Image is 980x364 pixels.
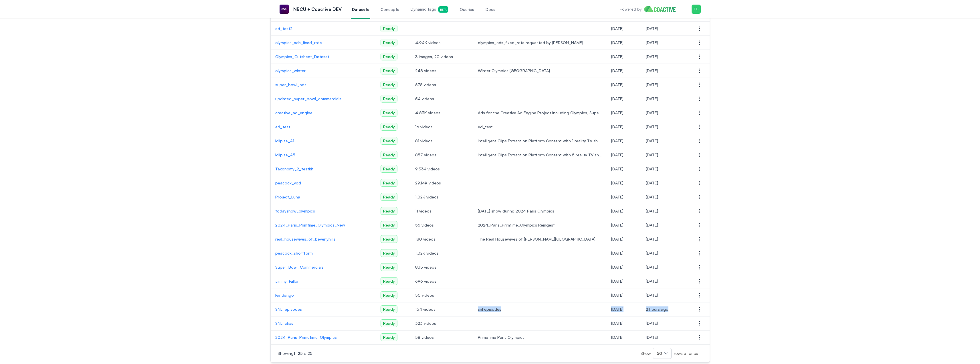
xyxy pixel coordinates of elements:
span: Ready [381,81,397,88]
a: Fandango [275,292,371,298]
span: Ready [381,221,397,229]
span: 1.02K videos [415,194,469,200]
span: Ready [381,291,397,299]
span: Wednesday, January 22, 2025 at 12:14:28 AM UTC [611,180,623,185]
span: of [304,351,312,356]
a: Taxonomy_2_testkit [275,166,371,172]
p: Showing - [278,351,419,356]
span: Ready [381,277,397,285]
p: ed_test2 [275,26,371,32]
span: Sunday, November 10, 2024 at 1:20:49 PM UTC [611,265,623,269]
a: todayshow_olympics [275,208,371,214]
span: Wednesday, May 28, 2025 at 10:16:08 PM UTC [611,40,623,45]
span: Ready [381,151,397,159]
span: 11 videos [415,208,469,214]
p: peacock_shortform [275,250,371,256]
span: Wednesday, April 2, 2025 at 5:51:11 PM UTC [611,82,623,87]
span: 323 videos [415,320,469,326]
span: Ads for the Creative Ad Engine Project including Olympics, Super Bowl, Engagement and NBA [478,110,602,116]
p: olympics_winter [275,68,371,74]
span: Wednesday, April 2, 2025 at 6:00:57 PM UTC [646,82,658,87]
span: 81 videos [415,138,469,144]
span: 180 videos [415,236,469,242]
span: 2024_Paris_Primtime_Olympics Reingest [478,222,602,228]
span: 248 videos [415,68,469,74]
span: Thursday, November 7, 2024 at 12:44:30 AM UTC [611,293,623,298]
p: 2024_Paris_Primetime_Olympics [275,335,371,340]
span: 678 videos [415,82,469,88]
span: Thursday, December 19, 2024 at 9:22:52 PM UTC [646,237,658,241]
span: Friday, January 17, 2025 at 4:37:49 AM UTC [646,194,658,199]
span: Thursday, February 20, 2025 at 3:22:40 PM UTC [611,166,623,171]
a: icliplse_A1 [275,138,371,144]
span: Ready [381,39,397,46]
span: Sunday, November 3, 2024 at 6:08:53 PM UTC [611,321,623,326]
span: 58 videos [415,335,469,340]
span: Monday, December 9, 2024 at 11:50:47 PM UTC [646,293,658,298]
span: Ready [381,249,397,257]
span: Ready [381,109,397,117]
span: Ready [381,263,397,271]
span: Thursday, March 20, 2025 at 7:32:46 PM UTC [611,124,623,129]
span: 55 videos [415,222,469,228]
a: real_housewives_of_beverlyhills [275,236,371,242]
span: Queries [460,7,474,12]
span: Ready [381,319,397,327]
span: Monday, August 11, 2025 at 4:52:29 PM UTC [646,180,658,185]
span: Thursday, August 14, 2025 at 5:42:38 PM UTC [646,307,668,312]
span: 1 [294,351,295,356]
span: Show [640,351,653,356]
p: super_bowl_ads [275,82,371,88]
span: 154 videos [415,306,469,312]
p: Powered by [620,6,642,12]
span: Wednesday, July 31, 2024 at 5:01:02 PM UTC [611,335,623,340]
span: Monday, December 9, 2024 at 11:51:10 PM UTC [646,265,658,269]
span: 9.33K videos [415,166,469,172]
span: Beta [438,6,448,13]
span: 4.83K videos [415,110,469,116]
span: Wednesday, June 11, 2025 at 9:18:07 PM UTC [646,279,658,284]
span: Ready [381,25,397,32]
button: Menu for the logged in user [692,5,701,14]
span: Friday, April 25, 2025 at 5:01:02 PM UTC [611,54,623,59]
span: Wednesday, December 11, 2024 at 6:28:33 PM UTC [646,223,658,227]
span: Wednesday, July 9, 2025 at 8:00:42 PM UTC [611,26,623,31]
span: Wednesday, July 16, 2025 at 8:28:23 PM UTC [646,124,658,129]
span: Monday, December 9, 2024 at 11:51:35 PM UTC [646,321,658,326]
span: Friday, March 14, 2025 at 6:45:45 PM UTC [611,152,623,157]
a: Olympics_Cutsheet_Dataset [275,54,371,60]
span: Ready [381,235,397,243]
p: 2024_Paris_Primtime_Olympics_New [275,222,371,228]
span: Wednesday, April 2, 2025 at 5:40:59 PM UTC [646,96,658,101]
span: Wednesday, November 27, 2024 at 10:33:28 PM UTC [611,237,623,241]
p: olympics_ads_fixed_rate [275,40,371,46]
span: 696 videos [415,278,469,284]
span: Wednesday, July 30, 2025 at 4:04:08 PM UTC [646,110,658,115]
span: Monday, December 9, 2024 at 11:51:44 PM UTC [646,251,658,255]
span: Ready [381,305,397,313]
a: ed_test [275,124,371,130]
a: updated_super_bowl_commercials [275,96,371,102]
span: 25 [308,351,312,356]
p: icliplse_A5 [275,152,371,158]
span: 835 videos [415,264,469,270]
p: Jimmy_Fallon [275,278,371,284]
span: 50 [657,351,662,356]
a: creative_ad_engine [275,110,371,116]
span: olympics_ads_fixed_rate requested by [PERSON_NAME] [478,40,602,46]
span: Ready [381,333,397,341]
span: 54 videos [415,96,469,102]
span: Concepts [381,7,399,12]
span: Wednesday, April 2, 2025 at 5:37:46 PM UTC [611,96,623,101]
span: Dynamic tags [411,6,448,13]
a: SNL_clips [275,320,371,326]
p: Super_Bowl_Commercials [275,264,371,270]
span: 4.94K videos [415,40,469,46]
p: Project_Luna [275,194,371,200]
span: Primetime Paris Olympics [478,335,602,340]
